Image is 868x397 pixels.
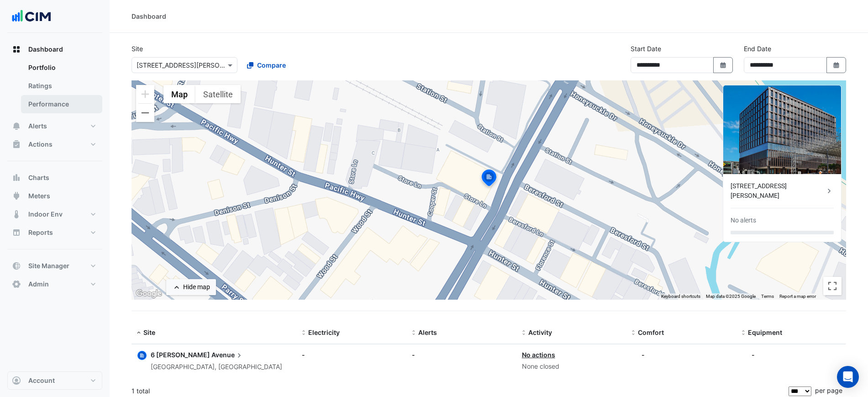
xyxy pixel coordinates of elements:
[418,328,437,336] span: Alerts
[752,350,755,360] div: -
[779,294,816,299] a: Report a map error
[837,366,859,388] div: Open Intercom Messenger
[21,58,102,77] a: Portfolio
[28,280,49,289] span: Admin
[412,350,511,360] div: -
[21,95,102,113] a: Performance
[7,257,102,275] button: Site Manager
[163,85,195,103] button: Show street map
[731,181,825,201] div: [STREET_ADDRESS][PERSON_NAME]
[761,294,774,299] a: Terms (opens in new tab)
[136,104,154,122] button: Zoom out
[12,210,21,219] app-icon: Indoor Env
[257,60,286,70] span: Compare
[28,140,53,149] span: Actions
[12,261,21,270] app-icon: Site Manager
[12,228,21,237] app-icon: Reports
[12,122,21,131] app-icon: Alerts
[132,44,143,53] label: Site
[832,61,841,69] fa-icon: Select Date
[136,85,154,103] button: Zoom in
[748,328,782,336] span: Equipment
[815,386,842,394] span: per page
[166,279,216,295] button: Hide map
[7,187,102,205] button: Meters
[28,173,49,182] span: Charts
[7,205,102,223] button: Indoor Env
[7,371,102,390] button: Account
[28,122,47,131] span: Alerts
[21,77,102,95] a: Ratings
[7,40,102,58] button: Dashboard
[7,58,102,117] div: Dashboard
[241,57,292,73] button: Compare
[522,361,621,372] div: None closed
[28,376,55,385] span: Account
[642,350,645,360] div: -
[706,294,756,299] span: Map data ©2025 Google
[12,173,21,182] app-icon: Charts
[7,223,102,242] button: Reports
[28,191,50,201] span: Meters
[183,282,210,292] div: Hide map
[7,275,102,293] button: Admin
[134,288,164,300] img: Google
[28,228,53,237] span: Reports
[12,191,21,201] app-icon: Meters
[11,7,52,26] img: Company Logo
[151,362,282,372] div: [GEOGRAPHIC_DATA], [GEOGRAPHIC_DATA]
[195,85,241,103] button: Show satellite imagery
[661,293,700,300] button: Keyboard shortcuts
[308,328,340,336] span: Electricity
[12,280,21,289] app-icon: Admin
[7,117,102,135] button: Alerts
[744,44,771,53] label: End Date
[28,261,69,270] span: Site Manager
[731,216,756,225] div: No alerts
[522,351,555,359] a: No actions
[528,328,552,336] span: Activity
[823,277,842,295] button: Toggle fullscreen view
[479,168,499,190] img: site-pin-selected.svg
[638,328,664,336] span: Comfort
[28,210,63,219] span: Indoor Env
[12,45,21,54] app-icon: Dashboard
[7,135,102,154] button: Actions
[143,328,155,336] span: Site
[12,140,21,149] app-icon: Actions
[723,85,841,174] img: 6 Stewart Avenue
[211,350,244,360] span: Avenue
[631,44,661,53] label: Start Date
[7,169,102,187] button: Charts
[134,288,164,300] a: Open this area in Google Maps (opens a new window)
[719,61,727,69] fa-icon: Select Date
[132,11,166,21] div: Dashboard
[151,351,210,359] span: 6 [PERSON_NAME]
[302,350,401,360] div: -
[28,45,63,54] span: Dashboard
